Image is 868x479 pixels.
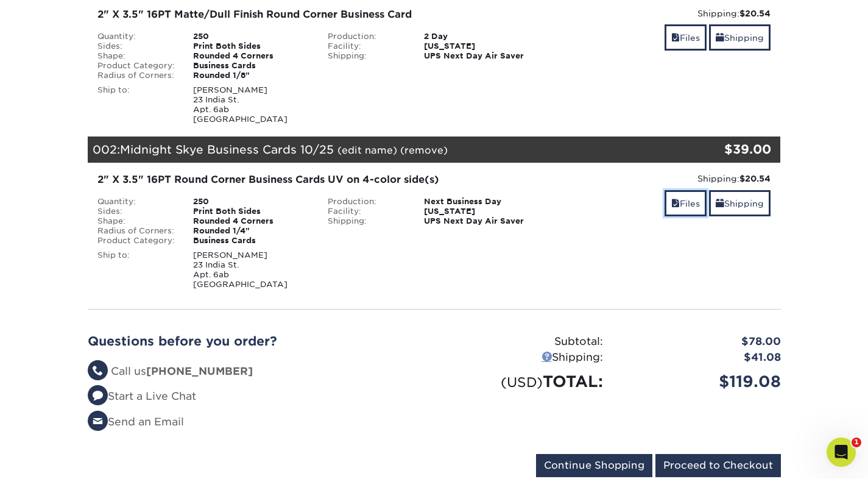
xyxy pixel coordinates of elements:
[184,51,319,61] div: Rounded 4 Corners
[184,226,319,236] div: Rounded 1/4"
[655,454,781,477] input: Proceed to Checkout
[319,51,415,61] div: Shipping:
[88,250,185,289] div: Ship to:
[88,85,185,124] div: Ship to:
[716,33,724,43] span: shipping
[415,207,549,216] div: [US_STATE]
[88,71,185,80] div: Radius of Corners:
[716,199,724,208] span: shipping
[88,390,196,402] a: Start a Live Chat
[501,374,543,390] small: (USD)
[665,190,707,216] a: Files
[88,207,185,216] div: Sides:
[319,32,415,41] div: Production:
[184,207,319,216] div: Print Both Sides
[559,172,771,185] div: Shipping:
[88,236,185,246] div: Product Category:
[434,370,612,393] div: TOTAL:
[88,41,185,51] div: Sides:
[184,250,319,289] div: [PERSON_NAME] 23 India St. Apt. 6ab [GEOGRAPHIC_DATA]
[88,32,185,41] div: Quantity:
[88,51,185,61] div: Shape:
[415,51,549,61] div: UPS Next Day Air Saver
[852,438,861,447] span: 1
[739,9,771,18] strong: $20.54
[400,144,448,156] a: (remove)
[612,334,790,350] div: $78.00
[319,216,415,226] div: Shipping:
[184,41,319,51] div: Print Both Sides
[88,416,184,428] a: Send an Email
[671,199,680,208] span: files
[184,32,319,41] div: 250
[827,438,856,467] iframe: Intercom live chat
[434,334,612,350] div: Subtotal:
[88,334,425,349] h2: Questions before you order?
[184,71,319,80] div: Rounded 1/8"
[184,61,319,71] div: Business Cards
[184,85,319,124] div: [PERSON_NAME] 23 India St. Apt. 6ab [GEOGRAPHIC_DATA]
[319,207,415,216] div: Facility:
[415,197,549,207] div: Next Business Day
[97,7,540,22] div: 2" X 3.5" 16PT Matte/Dull Finish Round Corner Business Card
[709,24,771,51] a: Shipping
[88,364,425,380] li: Call us
[415,41,549,51] div: [US_STATE]
[88,137,665,163] div: 002:
[184,216,319,226] div: Rounded 4 Corners
[120,143,334,156] span: Midnight Skye Business Cards 10/25
[146,365,253,377] strong: [PHONE_NUMBER]
[319,197,415,207] div: Production:
[739,174,771,183] strong: $20.54
[709,190,771,216] a: Shipping
[415,216,549,226] div: UPS Next Day Air Saver
[184,197,319,207] div: 250
[671,33,680,43] span: files
[319,41,415,51] div: Facility:
[88,61,185,71] div: Product Category:
[88,197,185,207] div: Quantity:
[415,32,549,41] div: 2 Day
[612,370,790,393] div: $119.08
[665,24,707,51] a: Files
[97,172,540,187] div: 2" X 3.5" 16PT Round Corner Business Cards UV on 4-color side(s)
[184,236,319,246] div: Business Cards
[612,350,790,366] div: $41.08
[434,350,612,366] div: Shipping:
[536,454,652,477] input: Continue Shopping
[665,140,772,158] div: $39.00
[88,226,185,236] div: Radius of Corners:
[88,216,185,226] div: Shape:
[559,7,771,20] div: Shipping:
[337,144,397,156] a: (edit name)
